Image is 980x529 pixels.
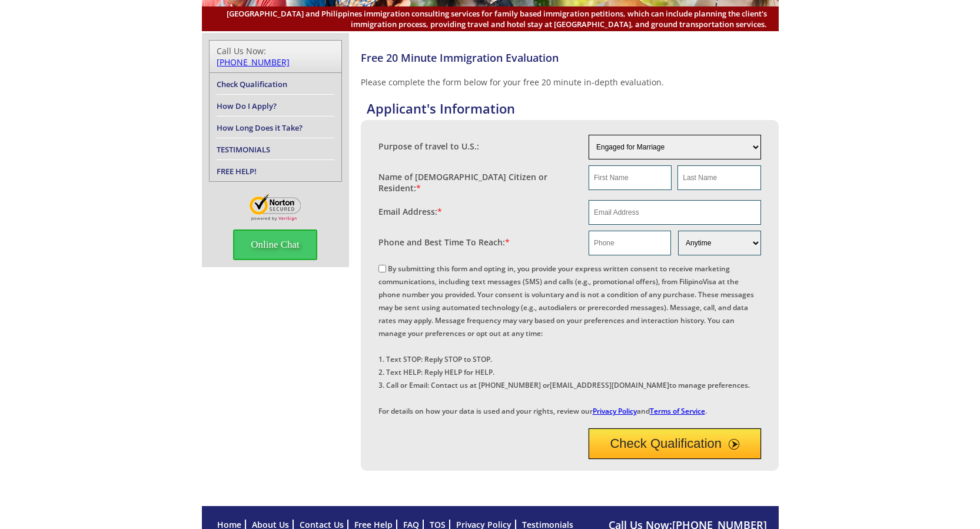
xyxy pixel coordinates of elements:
[217,166,257,177] a: FREE HELP!
[650,406,705,416] a: Terms of Service
[217,56,290,68] a: [PHONE_NUMBER]
[233,229,317,260] span: Online Chat
[378,171,577,194] label: Name of [DEMOGRAPHIC_DATA] Citizen or Resident:
[589,428,761,459] button: Check Qualification
[378,237,510,248] label: Phone and Best Time To Reach:
[217,79,287,89] a: Check Qualification
[378,264,754,416] label: By submitting this form and opting in, you provide your express written consent to receive market...
[589,231,671,255] input: Phone
[217,122,303,133] a: How Long Does it Take?
[361,51,779,65] h4: Free 20 Minute Immigration Evaluation
[593,406,637,416] a: Privacy Policy
[378,265,386,272] input: By submitting this form and opting in, you provide your express written consent to receive market...
[361,76,779,88] p: Please complete the form below for your free 20 minute in-depth evaluation.
[214,8,767,29] span: [GEOGRAPHIC_DATA] and Philippines immigration consulting services for family based immigration pe...
[378,141,479,152] label: Purpose of travel to U.S.:
[367,99,779,117] h4: Applicant's Information
[677,165,760,190] input: Last Name
[217,101,277,111] a: How Do I Apply?
[678,231,760,255] select: Phone and Best Reach Time are required.
[217,144,270,155] a: TESTIMONIALS
[589,200,761,225] input: Email Address
[589,165,672,190] input: First Name
[217,45,334,68] div: Call Us Now:
[378,206,442,217] label: Email Address:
